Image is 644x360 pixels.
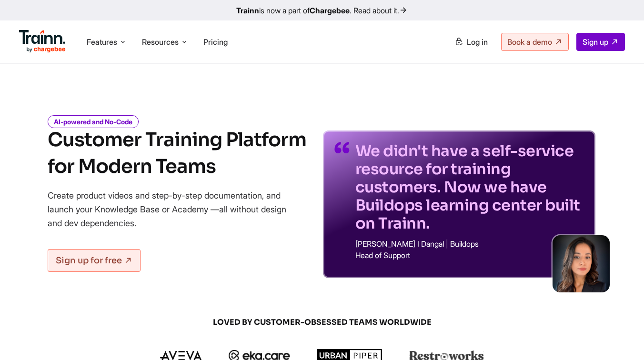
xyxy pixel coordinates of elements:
p: Head of Support [355,251,584,259]
p: [PERSON_NAME] I Dangal | Buildops [355,240,584,248]
p: Create product videos and step-by-step documentation, and launch your Knowledge Base or Academy —... [48,189,300,230]
img: sabina-buildops.d2e8138.png [553,235,610,292]
a: Pricing [203,37,228,47]
a: Book a demo [501,33,569,51]
span: Resources [142,37,179,47]
a: Sign up [576,33,625,51]
a: Sign up for free [48,249,141,272]
i: AI-powered and No-Code [48,115,139,128]
img: quotes-purple.41a7099.svg [334,142,350,153]
b: Chargebee [310,6,350,15]
img: Trainn Logo [19,30,66,53]
span: Book a demo [507,37,552,47]
a: Log in [449,33,493,50]
span: Sign up [583,37,608,47]
h1: Customer Training Platform for Modern Teams [48,127,306,180]
span: Features [87,37,117,47]
span: Log in [467,37,488,47]
p: We didn't have a self-service resource for training customers. Now we have Buildops learning cent... [355,142,584,232]
span: LOVED BY CUSTOMER-OBSESSED TEAMS WORLDWIDE [93,317,551,328]
b: Trainn [236,6,259,15]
